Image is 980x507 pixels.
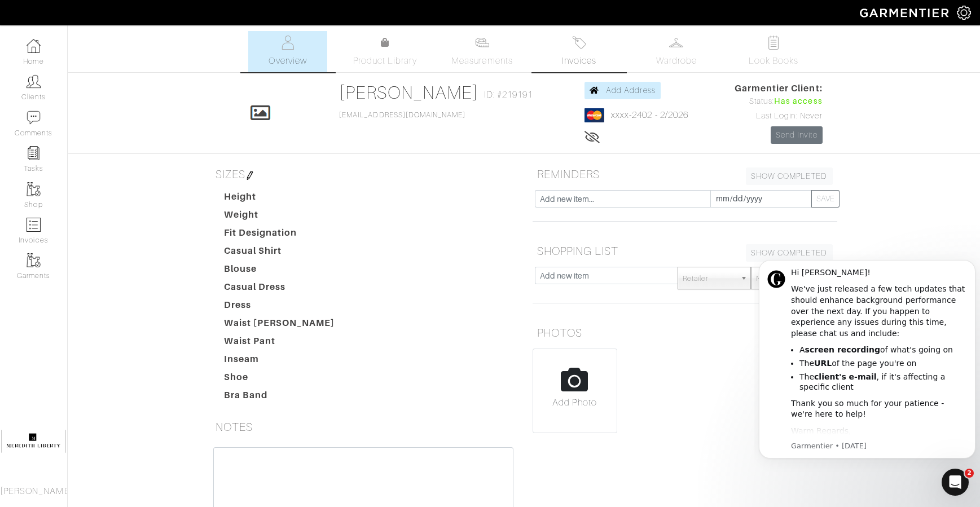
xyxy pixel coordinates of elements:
[27,111,41,125] img: comment-icon-a0a6a9ef722e966f86d9cbdc48e553b5cf19dbc54f86b18d962a5391bc8f6eb6.png
[475,36,489,50] img: measurements-466bbee1fd09ba9460f595b01e5d73f9e2bff037440d3c8f018324cb6cdf7a4a.svg
[216,244,344,262] dt: Casual Shirt
[216,316,344,334] dt: Waist [PERSON_NAME]
[734,31,813,72] a: Look Books
[442,31,522,72] a: Measurements
[965,469,974,478] span: 2
[942,469,969,496] iframe: Intercom live chat
[27,182,41,196] img: garments-icon-b7da505a4dc4fd61783c78ac3ca0ef83fa9d6f193b1c9dc38574b1d14d53ca28.png
[353,54,417,68] span: Product Library
[535,190,711,208] input: Add new item...
[27,39,41,53] img: dashboard-icon-dbcd8f5a0b271acd01030246c82b418ddd0df26cd7fceb0bd07c9910d44c42f6.png
[533,240,837,262] h5: SHOPPING LIST
[27,146,41,160] img: reminder-icon-8004d30b9f0a5d33ae49ab947aed9ed385cf756f9e5892f1edd6e32f2345188e.png
[216,208,344,226] dt: Weight
[683,267,736,290] span: Retailer
[854,3,957,23] img: garmentier-logo-header-white-b43fb05a5012e4ada735d5af1a66efaba907eab6374d6393d1fbf88cb4ef424d.png
[216,298,344,316] dt: Dress
[216,389,344,407] dt: Bra Band
[216,352,344,371] dt: Inseam
[957,6,971,20] img: gear-icon-white-bd11855cb880d31180b6d7d6211b90ccbf57a29d726f0c71d8c61bd08dd39cc2.png
[339,111,465,119] a: [EMAIL_ADDRESS][DOMAIN_NAME]
[211,163,516,186] h5: SIZES
[216,226,344,244] dt: Fit Designation
[27,218,41,232] img: orders-icon-0abe47150d42831381b5fb84f609e132dff9fe21cb692f30cb5eec754e2cba89.png
[216,262,344,280] dt: Blouse
[774,95,823,108] span: Has access
[535,267,679,284] input: Add new item
[735,110,823,122] div: Last Login: Never
[216,371,344,389] dt: Shoe
[656,54,697,68] span: Wardrobe
[216,280,344,298] dt: Casual Dress
[27,74,41,89] img: clients-icon-6bae9207a08558b7cb47a8932f037763ab4055f8c8b6bfacd5dc20c3e0201464.png
[811,190,840,208] button: SAVE
[211,416,516,438] h5: NOTES
[540,31,619,72] a: Invoices
[248,31,327,72] a: Overview
[484,88,533,102] span: ID: #219191
[27,253,41,267] img: garments-icon-b7da505a4dc4fd61783c78ac3ca0ef83fa9d6f193b1c9dc38574b1d14d53ca28.png
[611,110,688,120] a: xxxx-2402 - 2/2026
[669,36,683,50] img: wardrobe-487a4870c1b7c33e795ec22d11cfc2ed9d08956e64fb3008fe2437562e282088.svg
[245,171,254,180] img: pen-cf24a1663064a2ec1b9c1bd2387e9de7a2fa800b781884d57f21acf72779bad2.png
[533,163,837,186] h5: REMINDERS
[735,95,823,108] div: Status:
[216,190,344,208] dt: Height
[562,54,596,68] span: Invoices
[572,36,586,50] img: orders-27d20c2124de7fd6de4e0e44c1d41de31381a507db9b33961299e4e07d508b8c.svg
[216,334,344,352] dt: Waist Pant
[771,126,823,144] a: Send Invite
[585,82,661,99] a: Add Address
[746,167,833,185] a: SHOW COMPLETED
[606,86,656,95] span: Add Address
[339,82,478,103] a: [PERSON_NAME]
[637,31,716,72] a: Wardrobe
[746,244,833,262] a: SHOW COMPLETED
[585,108,604,122] img: mastercard-2c98a0d54659f76b027c6839bea21931c3e23d06ea5b2b5660056f2e14d2f154.png
[533,321,837,344] h5: PHOTOS
[345,36,424,68] a: Product Library
[281,36,295,50] img: basicinfo-40fd8af6dae0f16599ec9e87c0ef1c0a1fdea2edbe929e3d69a839185d80c458.svg
[269,54,306,68] span: Overview
[766,36,780,50] img: todo-9ac3debb85659649dc8f770b8b6100bb5dab4b48dedcbae339e5042a72dfd3cc.svg
[735,82,823,95] span: Garmentier Client:
[749,54,799,68] span: Look Books
[451,54,513,68] span: Measurements
[754,246,980,501] iframe: Intercom notifications message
